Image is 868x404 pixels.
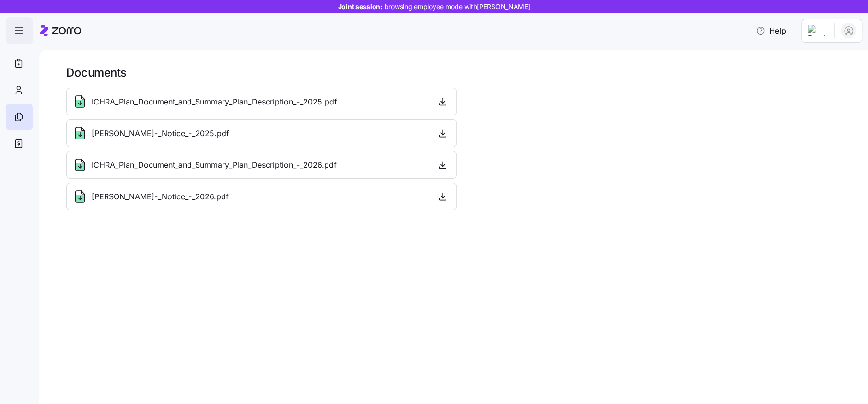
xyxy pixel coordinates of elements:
[808,25,827,36] img: Employer logo
[385,2,530,12] span: browsing employee mode with [PERSON_NAME]
[92,127,229,139] span: [PERSON_NAME]-_Notice_-_2025.pdf
[66,65,855,80] h1: Documents
[92,96,337,108] span: ICHRA_Plan_Document_and_Summary_Plan_Description_-_2025.pdf
[338,2,530,12] span: Joint session:
[92,159,337,171] span: ICHRA_Plan_Document_and_Summary_Plan_Description_-_2026.pdf
[756,25,786,36] span: Help
[92,191,229,203] span: [PERSON_NAME]-_Notice_-_2026.pdf
[748,21,794,40] button: Help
